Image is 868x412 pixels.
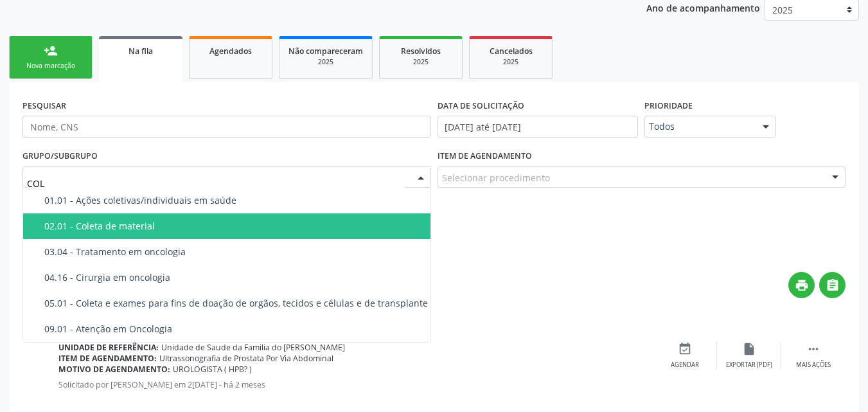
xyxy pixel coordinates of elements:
[438,147,532,166] label: Item de agendamento
[22,116,431,138] input: Nome, CNS
[44,221,428,231] div: 02.01 - Coleta de material
[58,342,159,353] b: Unidade de referência:
[44,44,58,58] div: person_add
[389,57,453,67] div: 2025
[44,273,428,283] div: 04.16 - Cirurgia em oncologia
[288,57,363,67] div: 2025
[44,298,428,309] div: 05.01 - Coleta e exames para fins de doação de orgãos, tecidos e células e de transplante
[819,272,846,298] button: 
[58,379,653,390] p: Solicitado por [PERSON_NAME] em 2[DATE] - há 2 meses
[209,46,252,57] span: Agendados
[44,324,428,334] div: 09.01 - Atenção em Oncologia
[58,364,170,375] b: Motivo de agendamento:
[649,120,750,133] span: Todos
[795,278,809,292] i: print
[479,57,543,67] div: 2025
[288,46,363,57] span: Não compareceram
[27,171,405,197] input: Selecione um grupo ou subgrupo
[22,147,98,166] label: Grupo/Subgrupo
[490,46,533,57] span: Cancelados
[742,342,756,356] i: insert_drive_file
[726,361,772,370] div: Exportar (PDF)
[161,342,345,353] span: Unidade de Saude da Familia do [PERSON_NAME]
[44,247,428,257] div: 03.04 - Tratamento em oncologia
[671,361,699,370] div: Agendar
[678,342,692,356] i: event_available
[438,96,524,116] label: DATA DE SOLICITAÇÃO
[22,96,66,116] label: PESQUISAR
[826,278,840,292] i: 
[806,342,820,356] i: 
[438,116,639,138] input: Selecione um intervalo
[401,46,441,57] span: Resolvidos
[128,46,153,57] span: Na fila
[44,195,428,206] div: 01.01 - Ações coletivas/individuais em saúde
[788,272,815,298] button: print
[442,171,550,184] span: Selecionar procedimento
[796,361,831,370] div: Mais ações
[644,96,693,116] label: Prioridade
[159,353,333,364] span: Ultrassonografia de Prostata Por Via Abdominal
[19,61,83,71] div: Nova marcação
[58,353,157,364] b: Item de agendamento:
[173,364,252,375] span: UROLOGISTA ( HPB? )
